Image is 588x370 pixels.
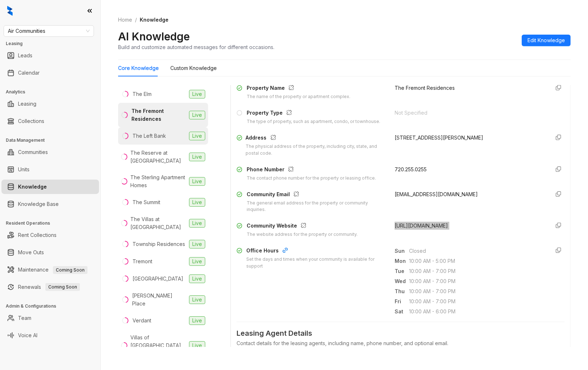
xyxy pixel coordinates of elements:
span: Coming Soon [45,283,80,291]
span: 10:00 AM - 7:00 PM [409,298,544,305]
span: 10:00 AM - 7:00 PM [409,277,544,285]
h3: Data Management [6,137,100,144]
div: [GEOGRAPHIC_DATA] [133,275,183,283]
span: Leasing Agent Details [237,328,565,339]
a: Communities [18,145,48,159]
div: [STREET_ADDRESS][PERSON_NAME] [395,134,544,142]
span: 720.255.0255 [395,166,427,172]
span: 10:00 AM - 7:00 PM [409,287,544,295]
span: 10:00 AM - 7:00 PM [409,267,544,275]
div: The contact phone number for the property or leasing office. [247,175,376,182]
a: Collections [18,114,44,128]
span: Thu [395,287,409,295]
h2: AI Knowledge [118,30,190,43]
span: 10:00 AM - 5:00 PM [409,257,544,265]
div: Phone Number [247,166,376,175]
span: Live [189,90,205,98]
span: 10:00 AM - 6:00 PM [409,308,544,316]
span: Edit Knowledge [528,36,565,44]
li: Move Outs [1,245,99,260]
span: Live [189,274,205,283]
li: Collections [1,114,99,128]
div: Township Residences [133,240,185,248]
a: Move Outs [18,245,44,260]
div: Set the days and times when your community is available for support [246,256,386,270]
li: Knowledge [1,180,99,194]
li: Renewals [1,280,99,294]
span: Live [189,316,205,325]
div: Tremont [133,257,152,265]
li: Team [1,311,99,325]
div: Property Type [247,109,380,118]
li: Leads [1,48,99,63]
div: The Left Bank [133,132,166,140]
div: The name of the property or apartment complex. [247,93,350,100]
a: Knowledge [18,180,47,194]
a: Team [18,311,31,325]
span: Live [189,198,205,207]
a: Voice AI [18,328,37,343]
span: Coming Soon [53,266,87,274]
span: Live [189,153,205,161]
span: Live [189,132,205,140]
div: The physical address of the property, including city, state, and postal code. [246,143,386,157]
li: Maintenance [1,263,99,277]
div: The Elm [133,90,152,98]
div: The Reserve at [GEOGRAPHIC_DATA] [130,149,186,165]
li: Knowledge Base [1,197,99,211]
a: Leads [18,48,32,63]
span: Wed [395,277,409,285]
div: Build and customize automated messages for different occasions. [118,43,274,51]
li: Leasing [1,97,99,111]
span: Live [189,111,205,119]
div: The Sterling Apartment Homes [130,173,186,189]
div: The Summit [133,198,160,206]
span: The Fremont Residences [395,85,455,91]
div: The website address for the property or community. [247,231,358,238]
div: Community Email [247,190,386,200]
div: The type of property, such as apartment, condo, or townhouse. [247,118,380,125]
span: Live [189,257,205,266]
span: Fri [395,298,409,305]
span: Closed [409,247,544,255]
h3: Analytics [6,89,100,95]
span: Sat [395,308,409,316]
span: Live [189,177,205,186]
a: Rent Collections [18,228,57,242]
div: Community Website [247,222,358,231]
span: Air Communities [8,26,90,36]
h3: Leasing [6,40,100,47]
div: Verdant [133,317,151,325]
div: Property Name [247,84,350,93]
span: Live [189,295,205,304]
a: Home [117,16,134,24]
a: Calendar [18,66,40,80]
li: / [135,16,137,24]
div: Not Specified [395,109,544,117]
span: [EMAIL_ADDRESS][DOMAIN_NAME] [395,191,478,197]
div: Villas of [GEOGRAPHIC_DATA] Homes [130,334,186,357]
button: Edit Knowledge [522,35,571,46]
div: Office Hours [246,247,386,256]
div: Contact details for the leasing agents, including name, phone number, and optional email. [237,339,565,347]
a: RenewalsComing Soon [18,280,80,294]
a: Units [18,162,30,177]
span: Live [189,341,205,350]
span: Mon [395,257,409,265]
div: The Villas at [GEOGRAPHIC_DATA] [130,215,186,231]
li: Units [1,162,99,177]
div: [PERSON_NAME] Place [132,292,186,308]
span: [URL][DOMAIN_NAME] [395,223,448,229]
span: Sun [395,247,409,255]
div: The general email address for the property or community inquiries. [247,200,386,213]
span: Live [189,240,205,248]
span: Live [189,219,205,228]
h3: Resident Operations [6,220,100,226]
span: Knowledge [140,17,169,23]
li: Voice AI [1,328,99,343]
div: The Fremont Residences [131,107,186,123]
div: Address [246,134,386,143]
a: Knowledge Base [18,197,59,211]
img: logo [7,6,13,16]
div: Custom Knowledge [170,64,217,72]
